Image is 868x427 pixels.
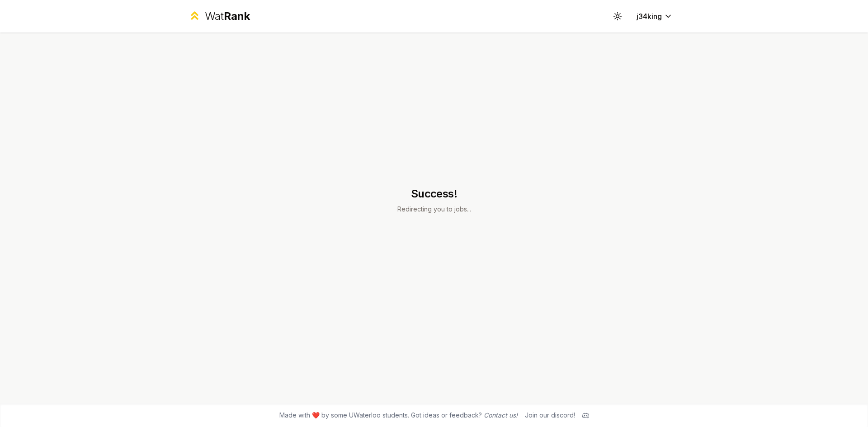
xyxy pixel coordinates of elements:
[525,411,575,420] div: Join our discord!
[205,9,250,23] div: Wat
[224,9,250,23] span: Rank
[397,187,471,201] h1: Success!
[397,205,471,214] p: Redirecting you to jobs...
[188,9,250,23] a: WatRank
[484,411,518,419] a: Contact us!
[279,411,518,420] span: Made with ❤️ by some UWaterloo students. Got ideas or feedback?
[629,8,680,24] button: j34king
[637,11,662,22] span: j34king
